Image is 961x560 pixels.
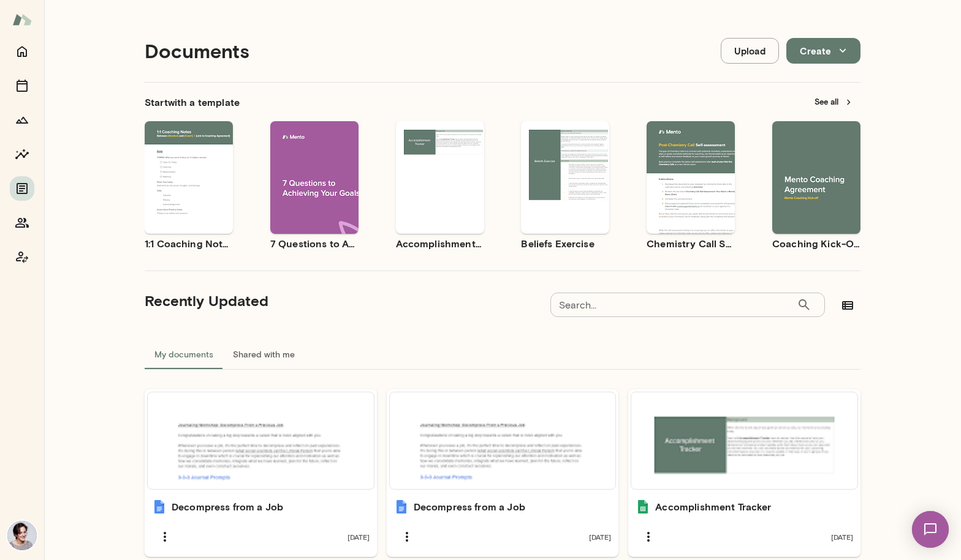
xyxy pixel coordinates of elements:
img: Decompress from a Job [152,499,167,514]
div: documents tabs [145,340,860,369]
button: Documents [10,176,34,201]
h6: Accomplishment Tracker [396,236,484,251]
h6: Beliefs Exercise [521,236,609,251]
h6: 7 Questions to Achieving Your Goals [270,236,359,251]
img: Accomplishment Tracker [636,499,650,514]
button: Sessions [10,73,34,98]
button: Home [10,39,34,64]
img: Mento [12,8,32,31]
h6: 1:1 Coaching Notes [145,236,233,251]
button: My documents [145,340,223,369]
h6: Decompress from a Job [172,499,283,514]
span: [DATE] [589,532,611,542]
span: [DATE] [831,532,853,542]
h5: Recently Updated [145,291,268,310]
h6: Decompress from a Job [414,499,525,514]
h6: Chemistry Call Self-Assessment [Coaches only] [647,236,735,251]
h6: Start with a template [145,95,240,110]
span: [DATE] [348,532,370,542]
button: Insights [10,142,34,166]
button: Members [10,211,34,235]
img: Keren Amit Bigio [7,521,37,550]
h4: Documents [145,39,249,62]
button: Coach app [10,245,34,269]
button: Shared with me [223,340,305,369]
img: Decompress from a Job [394,499,409,514]
h6: Accomplishment Tracker [655,499,771,514]
h6: Coaching Kick-Off | Coaching Agreement [772,236,860,251]
button: Growth Plan [10,108,34,132]
button: See all [807,92,860,111]
button: Create [786,38,860,64]
button: Upload [721,38,779,64]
